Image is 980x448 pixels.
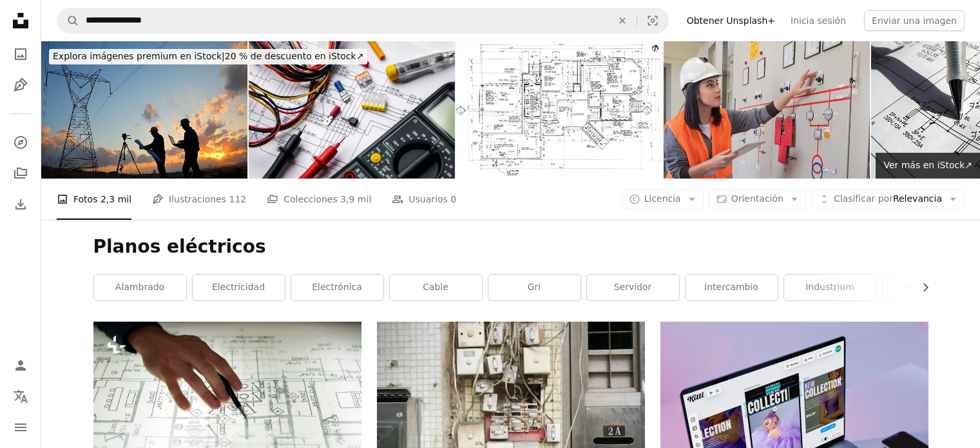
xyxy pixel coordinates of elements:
span: Relevancia [834,193,942,206]
a: Varios interruptores de alimentación variados montados en una pared blanca [377,391,645,402]
a: interruptor [883,275,975,300]
span: Orientación [731,193,783,204]
button: Menú [8,414,34,440]
button: Idioma [8,384,34,409]
a: industrium [784,275,876,300]
img: Arquitectura - 27 [456,41,662,179]
a: Inicia sesión [783,10,854,31]
a: Ilustraciones [8,72,34,98]
img: herramientas eléctricas y equipos eléctricos en el diagrama de cableado [249,41,455,179]
img: Ingeniera que opera y monitorea el panel de control de alta tecnología en una instalación de ener... [664,41,870,179]
a: Explora imágenes premium en iStock|20 % de descuento en iStock↗ [41,41,375,72]
span: 0 [450,192,456,206]
span: 3,9 mil [340,192,371,206]
a: Ver más en iStock↗ [876,153,980,179]
a: electricidad [193,275,285,300]
button: Licencia [622,189,704,209]
a: Historial de descargas [8,191,34,217]
a: Colecciones 3,9 mil [267,179,371,220]
h1: Planos eléctricos [93,235,928,258]
form: Encuentra imágenes en todo el sitio [57,8,669,34]
a: Explorar [8,130,34,155]
a: Colecciones [8,161,34,186]
a: gri [488,275,581,300]
a: Ilustraciones 112 [152,179,246,220]
a: Obtener Unsplash+ [679,10,783,31]
span: Licencia [644,193,681,204]
a: Fotos [8,41,34,67]
span: Clasificar por [834,193,893,204]
span: 112 [229,192,246,206]
button: desplazar lista a la derecha [914,275,928,300]
a: Cable [390,275,482,300]
img: Silueta de trabajadores de la electricidad estación para ingenieros [41,41,247,179]
button: Buscar en Unsplash [57,8,79,33]
a: Usuarios 0 [392,179,456,220]
a: servidor [587,275,679,300]
a: Primer plano de las manos trabajando en el diseño [93,405,361,417]
button: Búsqueda visual [637,8,668,33]
a: intercambio [686,275,778,300]
span: Explora imágenes premium en iStock | [53,51,225,61]
a: Iniciar sesión / Registrarse [8,353,34,378]
a: alambrado [94,275,186,300]
span: Ver más en iStock ↗ [883,160,972,170]
button: Clasificar porRelevancia [811,189,965,209]
a: electrónica [291,275,383,300]
button: Borrar [608,8,637,33]
button: Orientación [709,189,806,209]
div: 20 % de descuento en iStock ↗ [49,49,367,64]
button: Enviar una imagen [864,10,965,31]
